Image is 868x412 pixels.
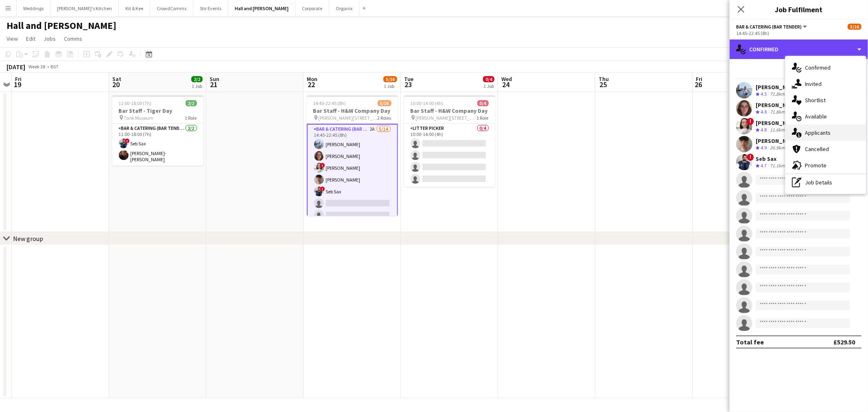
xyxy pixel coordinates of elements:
span: 4.5 [761,91,767,97]
button: Stir Events [193,0,228,16]
a: Comms [61,33,85,44]
h3: Bar Staff - Tiger Day [112,107,203,114]
app-job-card: 14:45-22:45 (8h)5/16Bar Staff - H&W Company Day [PERSON_NAME][STREET_ADDRESS]2 RolesBar & Caterin... [307,95,398,216]
span: 5/16 [383,76,397,82]
span: 25 [597,80,609,89]
span: Wed [501,75,512,83]
div: New group [13,234,43,243]
div: 11.6km [768,127,787,134]
span: 1 Role [477,115,489,121]
a: Edit [23,33,39,44]
span: ! [320,186,325,191]
app-job-card: 10:00-14:00 (4h)0/4Bar Staff - H&W Company Day [PERSON_NAME][STREET_ADDRESS]1 RoleLitter Picker0/... [404,95,495,187]
div: [PERSON_NAME] [756,137,799,145]
span: 14:45-22:45 (8h) [313,100,346,106]
span: Mon [307,75,317,83]
div: Total fee [736,338,764,346]
div: 1 Job [384,83,397,89]
span: ! [125,138,130,143]
span: 26 [695,80,702,89]
span: Bar & Catering (Bar Tender) [736,24,802,30]
app-card-role: Bar & Catering (Bar Tender)2A5/1414:45-22:45 (8h)[PERSON_NAME][PERSON_NAME]![PERSON_NAME][PERSON_... [307,124,398,307]
span: 23 [403,80,413,89]
div: [PERSON_NAME] [756,83,799,91]
span: Comms [64,35,82,42]
button: [PERSON_NAME]'s Kitchen [50,0,119,16]
app-job-card: 11:00-18:00 (7h)2/2Bar Staff - Tiger Day Tank Museum1 RoleBar & Catering (Bar Tender)2/211:00-18:... [112,95,203,166]
div: Promote [785,157,866,173]
span: Sun [210,75,219,83]
span: 4.8 [761,127,767,133]
div: £529.50 [833,338,855,346]
div: [DATE] [7,63,25,71]
div: Applicants [785,125,866,141]
button: Kit & Kee [119,0,150,16]
span: ! [747,153,754,161]
span: 4.7 [761,162,767,169]
span: 19 [14,80,22,89]
div: 1 Job [192,83,202,89]
div: 71.8km [768,109,787,116]
span: Fri [15,75,22,83]
span: 24 [500,80,512,89]
div: Job Details [785,174,866,191]
span: Jobs [44,35,56,42]
div: Invited [785,76,866,92]
div: Shortlist [785,92,866,108]
app-card-role: Bar & Catering (Bar Tender)2/211:00-18:00 (7h)!Seb Sax[PERSON_NAME]-[PERSON_NAME] [112,124,203,166]
div: [PERSON_NAME] [756,101,799,109]
span: Sat [112,75,121,83]
span: ! [320,163,325,168]
span: 20 [111,80,121,89]
div: Confirmed [730,39,868,59]
app-card-role: Litter Picker0/410:00-14:00 (4h) [404,124,495,187]
div: BST [50,64,59,70]
button: Weddings [17,0,50,16]
span: Week 38 [27,64,47,70]
span: [PERSON_NAME][STREET_ADDRESS] [416,115,477,121]
span: 2/2 [186,100,197,106]
span: 11:00-18:00 (7h) [119,100,152,106]
a: View [3,33,21,44]
div: Seb Sax [756,155,787,162]
span: Fri [696,75,702,83]
button: CrowdComms [150,0,193,16]
button: Corporate [295,0,329,16]
h1: Hall and [PERSON_NAME] [7,20,116,32]
button: Hall and [PERSON_NAME] [228,0,295,16]
a: Jobs [40,33,59,44]
div: [PERSON_NAME] [756,119,799,127]
span: 5/16 [378,100,391,106]
span: Tank Museum [124,115,154,121]
div: 71.1km [768,162,787,169]
span: 22 [306,80,317,89]
span: 2 Roles [378,115,391,121]
span: ! [747,118,754,125]
h3: Job Fulfilment [730,4,868,15]
div: 14:45-22:45 (8h) [736,30,861,36]
div: Confirmed [785,59,866,76]
button: Bar & Catering (Bar Tender) [736,24,808,30]
div: Available [785,108,866,125]
h3: Bar Staff - H&W Company Day [307,107,398,114]
span: 21 [208,80,219,89]
h3: Bar Staff - H&W Company Day [404,107,495,114]
span: [PERSON_NAME][STREET_ADDRESS] [319,115,378,121]
span: 0/4 [477,100,489,106]
span: 4.8 [761,109,767,115]
div: 71.8km [768,91,787,98]
button: Organix [329,0,359,16]
span: 5/16 [848,24,861,30]
span: 2/2 [191,76,203,82]
span: 0/4 [483,76,494,82]
span: 10:00-14:00 (4h) [411,100,444,106]
span: Edit [26,35,35,42]
span: 1 Role [185,115,197,121]
span: Tue [404,75,413,83]
div: 1 Job [483,83,494,89]
span: View [7,35,18,42]
div: Cancelled [785,141,866,157]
